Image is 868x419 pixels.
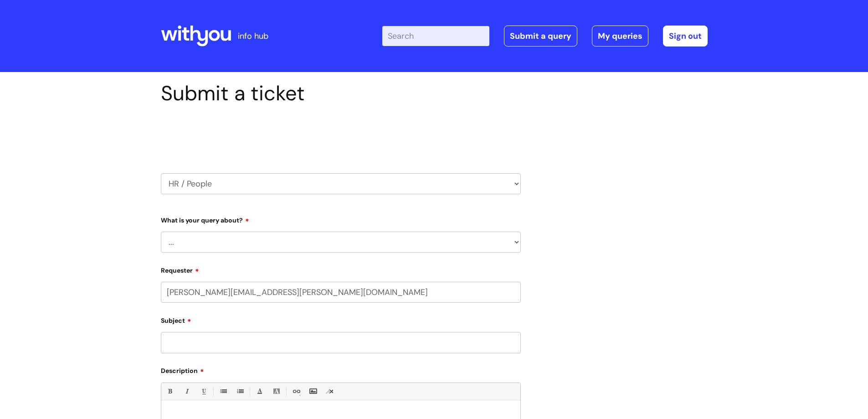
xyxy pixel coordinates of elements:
label: Subject [161,314,521,325]
a: Sign out [663,26,708,47]
a: Insert Image... [307,386,318,397]
div: | - [382,26,708,47]
a: • Unordered List (Ctrl-Shift-7) [217,386,229,397]
a: Remove formatting (Ctrl-\) [324,386,335,397]
label: What is your query about? [161,213,521,224]
a: Underline(Ctrl-U) [198,386,209,397]
h1: Submit a ticket [161,81,521,106]
p: info hub [238,29,268,43]
a: Link [290,386,302,397]
label: Requester [161,264,521,274]
a: My queries [592,26,648,47]
a: Bold (Ctrl-B) [164,386,175,397]
a: 1. Ordered List (Ctrl-Shift-8) [234,386,246,397]
label: Description [161,364,521,375]
input: Email [161,282,521,303]
h2: Select issue type [161,127,521,144]
a: Font Color [254,386,265,397]
a: Back Color [271,386,282,397]
a: Submit a query [504,26,577,47]
input: Search [382,26,489,46]
a: Italic (Ctrl-I) [181,386,192,397]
